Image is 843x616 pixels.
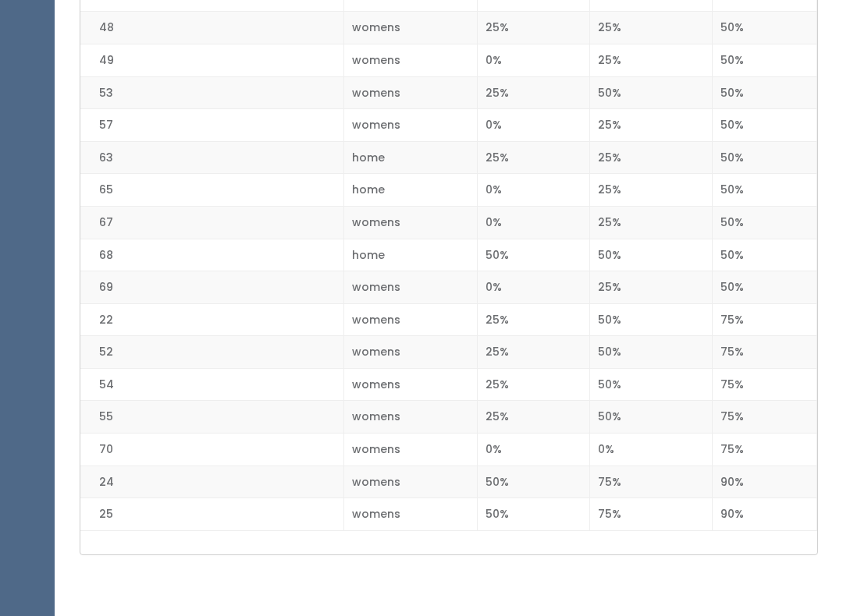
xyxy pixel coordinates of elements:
td: womens [343,336,477,369]
td: womens [343,498,477,531]
td: 75% [713,434,817,466]
td: 50% [478,498,590,531]
td: 24 [80,466,343,498]
td: 25% [478,368,590,401]
td: 0% [478,271,590,304]
td: 70 [80,434,343,466]
td: 25% [589,206,713,239]
td: 55 [80,401,343,434]
td: 50% [713,206,817,239]
td: home [343,239,477,271]
td: 67 [80,206,343,239]
td: 0% [478,174,590,207]
td: womens [343,12,477,44]
td: 50% [589,401,713,434]
td: 25% [478,12,590,44]
td: home [343,141,477,174]
td: 25% [589,271,713,304]
td: 63 [80,141,343,174]
td: womens [343,76,477,109]
td: 68 [80,239,343,271]
td: 75% [713,303,817,336]
td: 25% [589,141,713,174]
td: 75% [713,368,817,401]
td: 25% [478,141,590,174]
td: womens [343,109,477,142]
td: womens [343,303,477,336]
td: 53 [80,76,343,109]
td: 0% [478,206,590,239]
td: 25% [589,109,713,142]
td: 50% [589,368,713,401]
td: 50% [713,109,817,142]
td: 75% [589,498,713,531]
td: 65 [80,174,343,207]
td: 54 [80,368,343,401]
td: 75% [589,466,713,498]
td: 69 [80,271,343,304]
td: 22 [80,303,343,336]
td: womens [343,434,477,466]
td: 25% [589,12,713,44]
td: 0% [589,434,713,466]
td: 50% [713,12,817,44]
td: 50% [589,336,713,369]
td: 50% [713,239,817,271]
td: 50% [589,76,713,109]
td: 50% [713,141,817,174]
td: 50% [478,466,590,498]
td: 25% [589,174,713,207]
td: 49 [80,44,343,77]
td: 25% [478,303,590,336]
td: 75% [713,336,817,369]
td: 50% [713,271,817,304]
td: womens [343,466,477,498]
td: 75% [713,401,817,434]
td: 48 [80,12,343,44]
td: womens [343,271,477,304]
td: womens [343,401,477,434]
td: 25% [478,76,590,109]
td: 25 [80,498,343,531]
td: 25% [478,336,590,369]
td: 50% [713,174,817,207]
td: home [343,174,477,207]
td: 90% [713,498,817,531]
td: 50% [478,239,590,271]
td: 57 [80,109,343,142]
td: womens [343,44,477,77]
td: 0% [478,44,590,77]
td: 0% [478,434,590,466]
td: womens [343,368,477,401]
td: 0% [478,109,590,142]
td: 52 [80,336,343,369]
td: 50% [713,44,817,77]
td: 25% [589,44,713,77]
td: 25% [478,401,590,434]
td: 90% [713,466,817,498]
td: 50% [589,303,713,336]
td: 50% [713,76,817,109]
td: womens [343,206,477,239]
td: 50% [589,239,713,271]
